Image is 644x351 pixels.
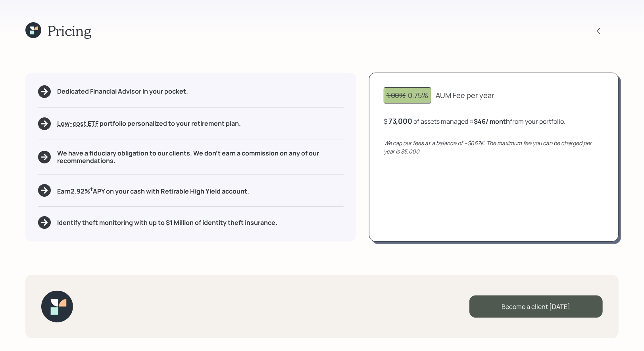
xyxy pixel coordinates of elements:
div: $ of assets managed ≈ from your portfolio . [384,116,566,126]
div: 0.75% [386,90,429,101]
i: We cap our fees at a balance of ~$667K. The maximum fee you can be charged per year is $5,000 [384,139,592,155]
span: Low-cost ETF [57,119,98,128]
span: 1.00% [386,90,406,100]
sup: † [90,186,93,193]
h5: Identify theft monitoring with up to $1 Million of identity theft insurance. [57,219,277,226]
div: 73,000 [388,116,413,126]
h5: Earn 2.92 % APY on your cash with Retirable High Yield account. [57,186,249,196]
div: AUM Fee per year [436,90,494,101]
iframe: Customer reviews powered by Trustpilot [83,284,184,343]
div: Become a client [DATE] [469,295,603,318]
h5: Dedicated Financial Advisor in your pocket. [57,88,188,95]
h1: Pricing [48,22,91,39]
h5: We have a fiduciary obligation to our clients. We don't earn a commission on any of our recommend... [57,150,344,165]
h5: portfolio personalized to your retirement plan. [57,120,241,127]
b: $46 / month [474,117,510,126]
